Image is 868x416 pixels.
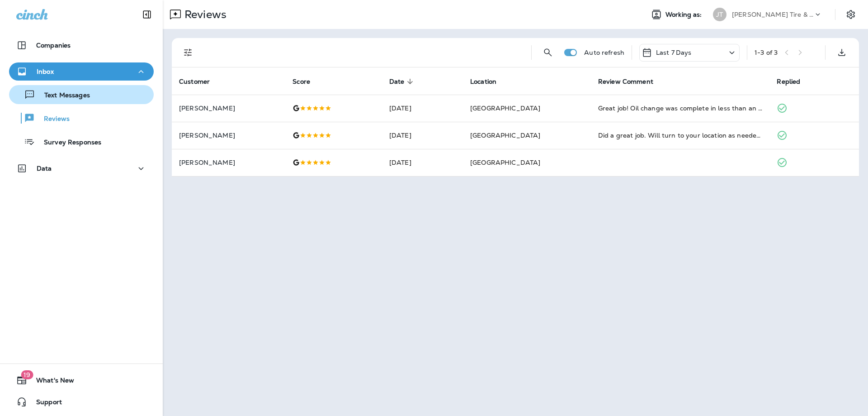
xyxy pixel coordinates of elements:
span: Replied [777,77,812,86]
span: Support [27,398,62,409]
button: Companies [9,36,154,54]
span: Review Comment [598,78,653,86]
div: Did a great job. Will turn to your location as needed. Have a great day. [598,131,763,140]
p: Survey Responses [35,139,101,147]
span: Location [470,77,508,86]
div: 1 - 3 of 3 [755,49,778,56]
span: [GEOGRAPHIC_DATA] [470,158,540,167]
button: Text Messages [9,85,154,104]
td: [DATE] [382,95,463,122]
button: 19What's New [9,371,154,389]
p: [PERSON_NAME] Tire & Auto [732,11,813,18]
p: Last 7 Days [656,49,692,56]
span: Review Comment [598,77,665,86]
span: Score [292,78,310,86]
p: Inbox [37,68,54,75]
button: Data [9,159,154,177]
div: JT [713,8,726,21]
p: Data [37,165,52,172]
span: Date [389,77,416,86]
span: Customer [179,78,210,86]
button: Survey Responses [9,132,154,151]
button: Support [9,393,154,411]
p: [PERSON_NAME] [179,132,278,139]
span: 19 [21,370,33,379]
div: Great job! Oil change was complete in less than an hour. Outstanding team! [598,104,763,113]
p: Reviews [181,8,226,21]
p: [PERSON_NAME] [179,159,278,166]
button: Search Reviews [539,43,557,62]
button: Reviews [9,109,154,128]
p: Auto refresh [584,49,624,56]
span: Customer [179,77,222,86]
td: [DATE] [382,149,463,176]
p: [PERSON_NAME] [179,105,278,112]
span: Score [292,77,322,86]
p: Companies [36,42,71,49]
span: [GEOGRAPHIC_DATA] [470,131,540,139]
span: Replied [777,78,800,86]
button: Export as CSV [833,43,851,62]
span: What's New [27,377,74,387]
span: [GEOGRAPHIC_DATA] [470,104,540,112]
td: [DATE] [382,122,463,149]
button: Filters [179,43,197,62]
p: Text Messages [35,91,90,100]
p: Reviews [35,115,70,124]
button: Settings [843,6,859,23]
span: Location [470,78,496,86]
span: Working as: [665,11,704,19]
span: Date [389,78,405,86]
button: Inbox [9,62,154,81]
button: Collapse Sidebar [134,5,160,24]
